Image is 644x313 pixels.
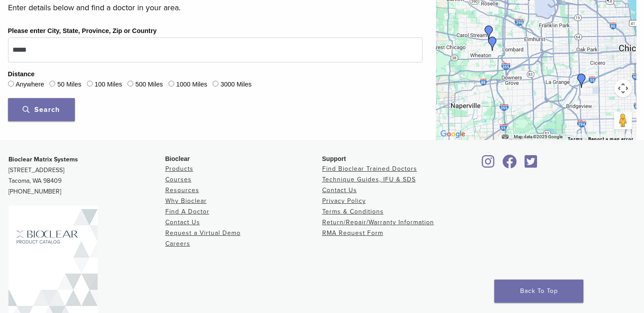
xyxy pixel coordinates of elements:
[568,136,583,142] a: Terms (opens in new tab)
[322,165,417,173] a: Find Bioclear Trained Doctors
[135,80,163,90] label: 500 Miles
[8,1,422,14] p: Enter details below and find a doctor in your area.
[614,79,632,97] button: Map camera controls
[165,218,200,226] a: Contact Us
[574,74,589,88] div: Dr. Margaret Radziszewski
[322,197,366,205] a: Privacy Policy
[522,160,541,169] a: Bioclear
[614,111,632,129] button: Drag Pegman onto the map to open Street View
[479,160,498,169] a: Bioclear
[165,165,193,173] a: Products
[322,229,383,237] a: RMA Request Form
[322,218,434,226] a: Return/Repair/Warranty Information
[8,70,35,79] legend: Distance
[322,208,384,215] a: Terms & Conditions
[221,80,252,90] label: 3000 Miles
[165,208,209,215] a: Find A Doctor
[494,280,583,303] a: Back To Top
[500,160,520,169] a: Bioclear
[322,186,357,194] a: Contact Us
[438,128,468,140] img: Google
[57,80,82,90] label: 50 Miles
[485,37,500,51] div: Dr. Charise Petrelli
[165,229,241,237] a: Request a Virtual Demo
[438,128,468,140] a: Open this area in Google Maps (opens a new window)
[23,105,60,114] span: Search
[8,98,75,121] button: Search
[165,176,192,183] a: Courses
[165,155,190,162] span: Bioclear
[322,155,346,162] span: Support
[8,156,78,163] strong: Bioclear Matrix Systems
[588,136,634,141] a: Report a map error
[94,80,122,90] label: 100 Miles
[322,176,416,183] a: Technique Guides, IFU & SDS
[16,80,44,90] label: Anywhere
[8,26,157,36] label: Please enter City, State, Province, Zip or Country
[502,134,508,140] button: Keyboard shortcuts
[165,197,207,205] a: Why Bioclear
[165,186,199,194] a: Resources
[482,25,496,40] div: Dr. Bhumika Patel
[514,134,562,139] span: Map data ©2025 Google
[176,80,207,90] label: 1000 Miles
[8,154,165,197] p: [STREET_ADDRESS] Tacoma, WA 98409 [PHONE_NUMBER]
[165,240,190,247] a: Careers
